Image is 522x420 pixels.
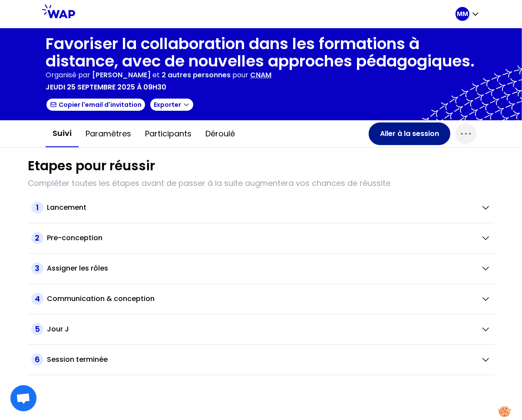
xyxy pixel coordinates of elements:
button: Participants [138,121,198,147]
button: 6Session terminée [31,354,491,366]
span: 6 [31,354,43,366]
span: 3 [31,262,43,274]
span: [PERSON_NAME] [92,70,151,80]
h2: Assigner les rôles [47,263,108,274]
h1: Favoriser la collaboration dans les formations à distance, avec de nouvelles approches pédagogiques. [46,35,476,70]
button: Paramètres [79,121,138,147]
p: MM [457,10,468,18]
span: 4 [31,293,43,305]
button: Copier l'email d'invitation [46,98,146,112]
p: Organisé par [46,70,90,80]
h2: Communication & conception [47,294,155,304]
div: Ouvrir le chat [10,385,36,411]
p: jeudi 25 septembre 2025 à 09h30 [46,82,166,93]
p: CNAM [250,70,271,80]
span: 2 [31,232,43,244]
button: MM [456,7,480,21]
p: et [92,70,231,80]
button: 2Pre-conception [31,232,491,244]
button: 4Communication & conception [31,293,491,305]
h2: Session terminée [47,354,108,365]
p: Compléter toutes les étapes avant de passer à la suite augmentera vos chances de réussite [28,177,494,189]
button: 3Assigner les rôles [31,262,491,274]
button: Déroulé [198,121,242,147]
span: 5 [31,323,43,335]
button: 1Lancement [31,202,491,214]
button: Suivi [46,120,79,147]
h2: Jour J [47,324,69,334]
span: 2 autres personnes [162,70,231,80]
h2: Lancement [47,202,86,213]
h2: Pre-conception [47,233,102,243]
button: Aller à la session [369,122,450,145]
p: pour [232,70,248,80]
button: 5Jour J [31,323,491,335]
span: 1 [31,202,43,214]
h1: Etapes pour réussir [28,158,155,174]
button: Exporter [149,98,194,112]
